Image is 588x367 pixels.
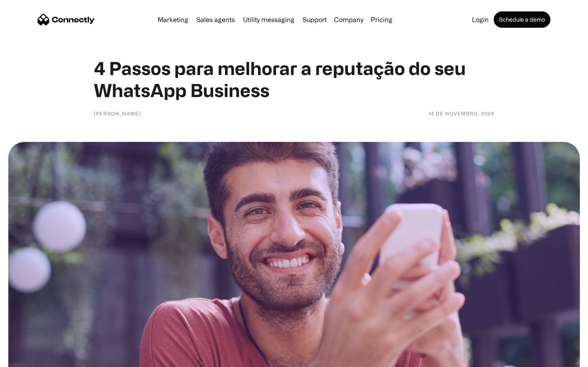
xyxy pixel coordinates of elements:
[494,11,550,28] a: Schedule a demo
[240,16,298,23] a: Utility messaging
[367,16,396,23] a: Pricing
[334,14,363,25] div: Company
[469,16,492,23] a: Login
[154,16,192,23] a: Marketing
[94,57,494,101] h1: 4 Passos para melhorar a reputação do seu WhatsApp Business
[193,16,238,23] a: Sales agents
[94,109,141,117] div: [PERSON_NAME]
[8,353,49,364] aside: Language selected: English
[299,16,330,23] a: Support
[428,109,494,117] div: 14 de novembro, 2024
[16,353,49,364] ul: Language list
